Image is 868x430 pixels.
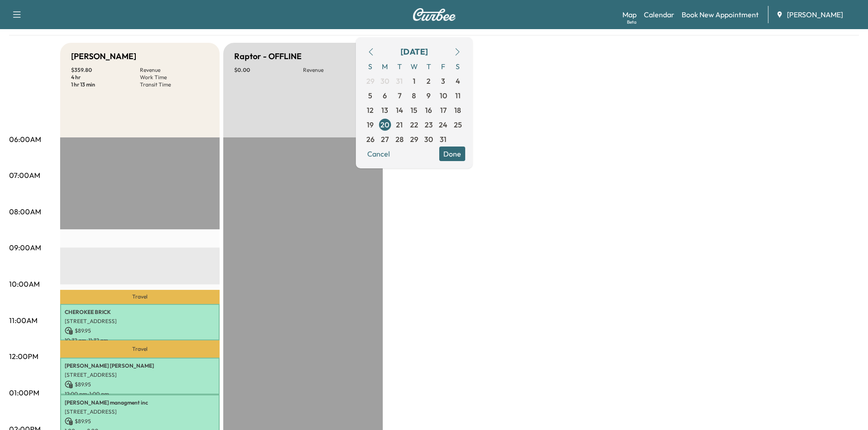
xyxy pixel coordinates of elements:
a: Book New Appointment [682,9,759,20]
span: 20 [380,119,389,130]
img: Curbee Logo [412,8,456,21]
span: 11 [455,90,461,101]
div: Beta [627,19,637,25]
span: 8 [412,90,416,101]
p: 07:00AM [9,170,40,181]
span: 14 [396,105,403,116]
span: 23 [425,119,433,130]
span: 30 [380,76,389,86]
span: 22 [410,119,418,130]
p: CHEROKEE BRICK [65,309,215,316]
div: [DATE] [401,46,428,58]
p: Revenue [140,66,209,74]
span: [PERSON_NAME] [787,9,843,20]
p: Travel [60,290,220,304]
p: $ 89.95 [65,327,215,335]
span: 1 [413,76,416,86]
p: 12:00PM [9,351,38,362]
span: 27 [381,134,389,145]
p: 01:00PM [9,387,39,398]
span: 9 [426,90,431,101]
span: S [451,59,465,74]
p: 1 hr 13 min [71,81,140,88]
span: 18 [454,105,461,116]
p: 06:00AM [9,134,41,145]
p: Work Time [140,74,209,81]
span: 28 [395,134,404,145]
span: 29 [366,76,375,86]
p: Transit Time [140,81,209,88]
p: [PERSON_NAME] managment inc [65,399,215,406]
span: 31 [396,76,403,86]
h5: Raptor - OFFLINE [234,50,302,63]
p: 12:00 pm - 1:00 pm [65,390,215,398]
span: T [392,59,407,74]
span: 26 [366,134,375,145]
span: 6 [383,90,387,101]
p: [PERSON_NAME] [PERSON_NAME] [65,362,215,369]
span: 10 [440,90,447,101]
p: 11:00AM [9,315,37,326]
p: $ 0.00 [234,66,303,74]
span: 15 [411,105,417,116]
p: Revenue [303,66,372,74]
p: 09:00AM [9,242,41,253]
span: M [378,59,392,74]
span: 7 [398,90,401,101]
span: 3 [441,76,445,86]
span: T [421,59,436,74]
button: Done [439,147,465,161]
span: 5 [368,90,372,101]
span: 13 [381,105,388,116]
span: S [363,59,378,74]
p: 10:00AM [9,278,40,289]
p: $ 89.95 [65,380,215,389]
span: W [407,59,421,74]
span: 19 [367,119,374,130]
p: 08:00AM [9,206,41,217]
span: 21 [396,119,403,130]
p: [STREET_ADDRESS] [65,318,215,325]
p: $ 359.80 [71,66,140,74]
span: F [436,59,451,74]
span: 17 [440,105,447,116]
p: [STREET_ADDRESS] [65,371,215,379]
span: 24 [439,119,447,130]
span: 31 [440,134,447,145]
h5: [PERSON_NAME] [71,50,136,63]
span: 30 [424,134,433,145]
span: 4 [456,76,460,86]
p: 4 hr [71,74,140,81]
p: Travel [60,340,220,358]
span: 16 [425,105,432,116]
span: 12 [367,105,374,116]
span: 29 [410,134,418,145]
p: 10:32 am - 11:32 am [65,337,215,344]
a: Calendar [644,9,674,20]
span: 2 [426,76,431,86]
p: [STREET_ADDRESS] [65,408,215,415]
p: $ 89.95 [65,417,215,425]
button: Cancel [363,147,394,161]
span: 25 [454,119,462,130]
a: MapBeta [622,9,637,20]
